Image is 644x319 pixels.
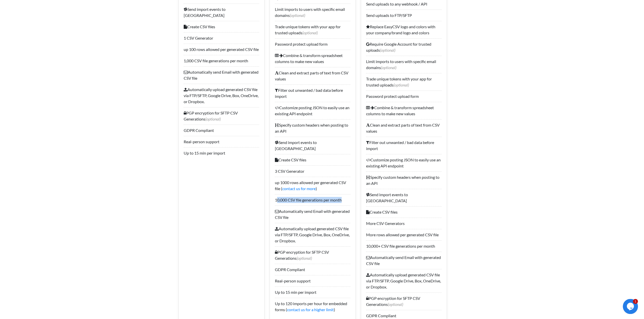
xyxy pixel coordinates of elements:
li: PGP encryption for SFTP CSV Generations [366,293,442,310]
li: Customize posting JSON to easily use an existing API endpoint [366,154,442,171]
span: (optional) [388,302,403,307]
a: contact us for a higher limit [287,307,334,312]
li: Send import events to [GEOGRAPHIC_DATA] [366,189,442,206]
a: contact us for more [282,186,316,191]
li: Up to 15 min per import [184,147,259,159]
li: Trade unique tokens with your app for trusted uploads [366,73,442,91]
li: 3 CSV Generator [275,165,350,177]
span: (optional) [297,256,312,260]
span: (optional) [290,13,305,18]
span: (optional) [394,82,409,87]
li: Clean and extract parts of text from CSV values [366,119,442,137]
li: Up to 120 imports per hour for embedded forms ( ) [275,298,350,315]
li: Replace EasyCSV logo and colors with your company/brand logo and colors [366,21,442,38]
span: (optional) [381,65,396,70]
li: Limit imports to users with specific email domains [275,4,350,21]
li: More CSV Generators [366,218,442,229]
li: Automatically upload generated CSV file via FTP/SFTP, Google Drive, Box, OneDrive, or Dropbox. [184,84,259,107]
li: Trade unique tokens with your app for trusted uploads [275,21,350,38]
li: Specify custom headers when posting to an API [275,119,350,137]
li: Send import events to [GEOGRAPHIC_DATA] [275,137,350,154]
li: Combine & transform spreadsheet columns to make new values [275,50,350,67]
li: Real-person support [184,136,259,147]
li: Limit imports to users with specific email domains [366,56,442,73]
li: up 1000 rows allowed per generated CSV file ( ) [275,177,350,194]
li: Automatically send Email with generated CSV file [184,66,259,84]
iframe: chat widget [623,299,639,314]
li: Real-person support [275,275,350,286]
li: Password protect upload form [366,91,442,102]
li: Automatically send Email with generated CSV file [366,252,442,269]
li: Create CSV files [184,21,259,32]
li: GDPR Compliant [275,264,350,275]
li: 1 CSV Generator [184,32,259,44]
li: Automatically upload generated CSV file via FTP/SFTP, Google Drive, Box, OneDrive, or Dropbox. [366,269,442,293]
li: 1,000 CSV file generations per month [184,55,259,66]
li: More rows allowed per generated CSV file [366,229,442,240]
li: Create CSV files [366,206,442,218]
li: Filter out unwanted / bad data before import [275,84,350,102]
li: Up to 15 min per import [275,286,350,298]
li: Require Google Account for trusted uploads [366,38,442,56]
li: Send import events to [GEOGRAPHIC_DATA] [184,4,259,21]
li: Create CSV files [275,154,350,165]
span: (optional) [302,30,318,35]
li: Clean and extract parts of text from CSV values [275,67,350,84]
li: Automatically upload generated CSV file via FTP/SFTP, Google Drive, Box, OneDrive, or Dropbox. [275,223,350,246]
span: (optional) [380,48,395,52]
li: Send uploads to FTP/SFTP [366,10,442,21]
li: Specify custom headers when posting to an API [366,171,442,189]
li: GDPR Compliant [184,125,259,136]
li: PGP encryption for SFTP CSV Generations [184,107,259,125]
li: Password protect upload form [275,38,350,50]
span: (optional) [205,117,221,121]
li: Customize posting JSON to easily use an existing API endpoint [275,102,350,119]
li: up 100 rows allowed per generated CSV file [184,44,259,55]
li: PGP encryption for SFTP CSV Generations [275,246,350,264]
li: 10,000 CSV file generations per month [275,194,350,206]
li: Filter out unwanted / bad data before import [366,137,442,154]
li: Combine & transform spreadsheet columns to make new values [366,102,442,119]
li: Automatically send Email with generated CSV file [275,206,350,223]
li: 10,000+ CSV file generations per month [366,240,442,252]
